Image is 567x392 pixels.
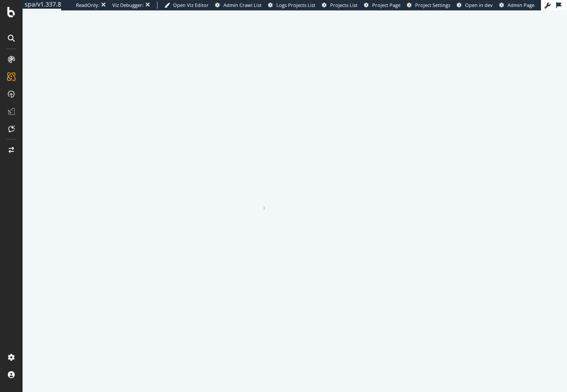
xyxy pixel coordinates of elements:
a: Project Settings [407,2,450,9]
div: ReadOnly: [76,2,99,9]
span: Project Settings [415,2,450,8]
div: Viz Debugger: [112,2,144,9]
span: Projects List [330,2,357,8]
span: Logs Projects List [276,2,315,8]
a: Open in dev [457,2,493,9]
a: Project Page [364,2,400,9]
a: Projects List [322,2,357,9]
span: Admin Crawl List [223,2,262,8]
a: Admin Crawl List [215,2,262,9]
a: Logs Projects List [268,2,315,9]
div: animation [264,179,326,210]
span: Open in dev [465,2,493,8]
a: Open Viz Editor [164,2,209,9]
span: Admin Page [508,2,534,8]
span: Open Viz Editor [173,2,209,8]
a: Admin Page [499,2,534,9]
span: Project Page [372,2,400,8]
